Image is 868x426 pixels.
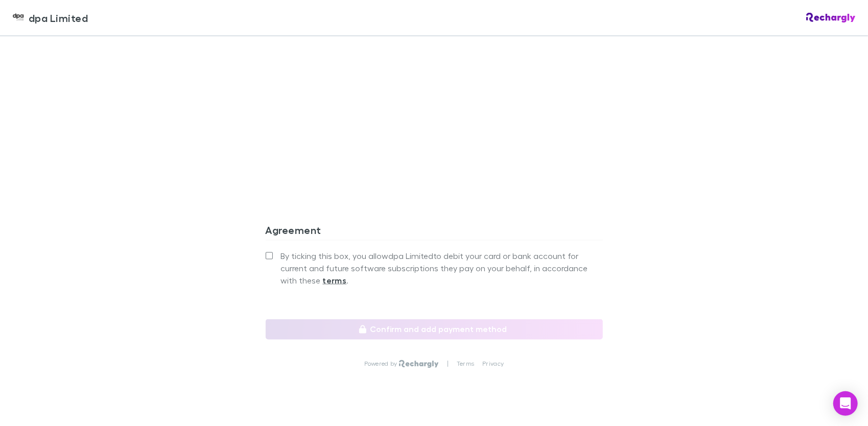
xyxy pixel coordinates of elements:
[29,10,88,26] span: dpa Limited
[399,360,438,368] img: Rechargly Logo
[457,360,474,368] a: Terms
[482,360,504,368] a: Privacy
[364,360,400,368] p: Powered by
[266,224,603,240] h3: Agreement
[266,319,603,340] button: Confirm and add payment method
[447,360,449,368] p: |
[833,391,858,416] div: Open Intercom Messenger
[323,275,347,286] strong: terms
[806,13,856,23] img: Rechargly Logo
[281,250,603,287] span: By ticking this box, you allow dpa Limited to debit your card or bank account for current and fut...
[12,12,25,24] img: dpa Limited's Logo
